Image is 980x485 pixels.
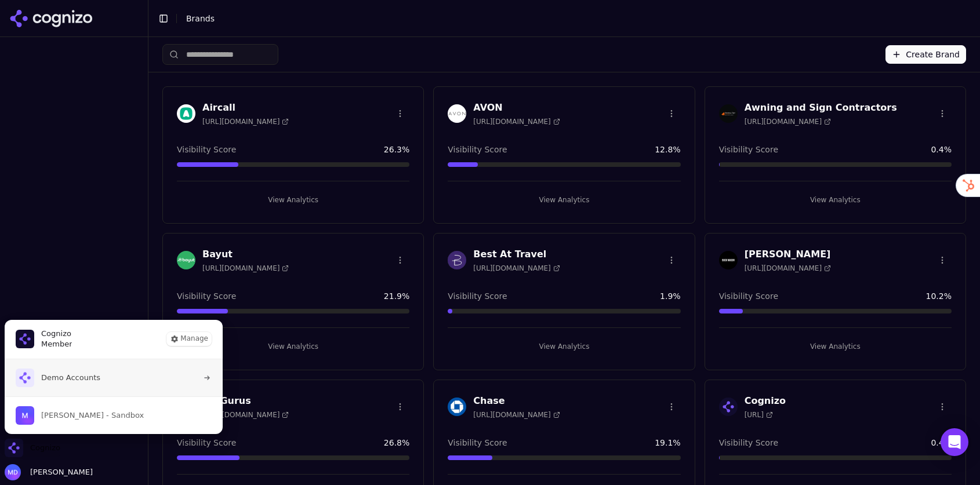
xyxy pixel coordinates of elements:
[745,264,831,273] span: [URL][DOMAIN_NAME]
[931,144,952,155] span: 0.4 %
[473,117,560,126] span: [URL][DOMAIN_NAME]
[202,394,289,408] h3: CarGurus
[473,410,560,420] span: [URL][DOMAIN_NAME]
[719,191,952,209] button: View Analytics
[5,439,23,457] img: Cognizo
[384,144,409,155] span: 26.3 %
[660,290,681,302] span: 1.9 %
[448,104,466,123] img: AVON
[941,428,968,456] div: Open Intercom Messenger
[41,373,100,383] span: Demo Accounts
[16,406,34,425] img: Melissa Dowd - Sandbox
[448,144,507,155] span: Visibility Score
[166,332,212,346] button: Manage
[30,443,60,453] span: Cognizo
[177,191,409,209] button: View Analytics
[448,191,680,209] button: View Analytics
[655,144,680,155] span: 12.8 %
[448,337,680,356] button: View Analytics
[177,144,236,155] span: Visibility Score
[202,264,289,273] span: [URL][DOMAIN_NAME]
[885,45,966,64] button: Create Brand
[448,437,507,448] span: Visibility Score
[202,101,289,115] h3: Aircall
[448,251,466,269] img: Best At Travel
[41,329,72,339] span: Cognizo
[745,410,773,420] span: [URL]
[448,290,507,302] span: Visibility Score
[26,467,93,477] span: [PERSON_NAME]
[719,144,778,155] span: Visibility Score
[16,330,34,348] img: Cognizo
[177,437,236,448] span: Visibility Score
[448,398,466,416] img: Chase
[5,464,93,480] button: Open user button
[177,337,409,356] button: View Analytics
[719,104,738,123] img: Awning and Sign Contractors
[719,290,778,302] span: Visibility Score
[384,437,409,448] span: 26.8 %
[384,290,409,302] span: 21.9 %
[186,13,948,24] nav: breadcrumb
[177,290,236,302] span: Visibility Score
[926,290,952,302] span: 10.2 %
[202,247,289,261] h3: Bayut
[41,339,72,349] span: Member
[177,104,195,123] img: Aircall
[719,251,738,269] img: Buck Mason
[473,264,560,273] span: [URL][DOMAIN_NAME]
[745,117,831,126] span: [URL][DOMAIN_NAME]
[719,337,952,356] button: View Analytics
[41,410,144,421] span: Melissa Dowd - Sandbox
[931,437,952,448] span: 0.4 %
[186,14,215,23] span: Brands
[719,437,778,448] span: Visibility Score
[745,247,831,261] h3: [PERSON_NAME]
[719,398,738,416] img: Cognizo
[473,247,560,261] h3: Best At Travel
[16,369,34,387] img: Demo Accounts
[745,101,897,115] h3: Awning and Sign Contractors
[5,464,21,480] img: Melissa Dowd
[177,251,195,269] img: Bayut
[4,359,223,434] div: List of all organization memberships
[5,439,60,457] button: Close organization switcher
[202,410,289,420] span: [URL][DOMAIN_NAME]
[5,320,223,434] div: Cognizo is active
[473,101,560,115] h3: AVON
[473,394,560,408] h3: Chase
[655,437,680,448] span: 19.1 %
[745,394,786,408] h3: Cognizo
[202,117,289,126] span: [URL][DOMAIN_NAME]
